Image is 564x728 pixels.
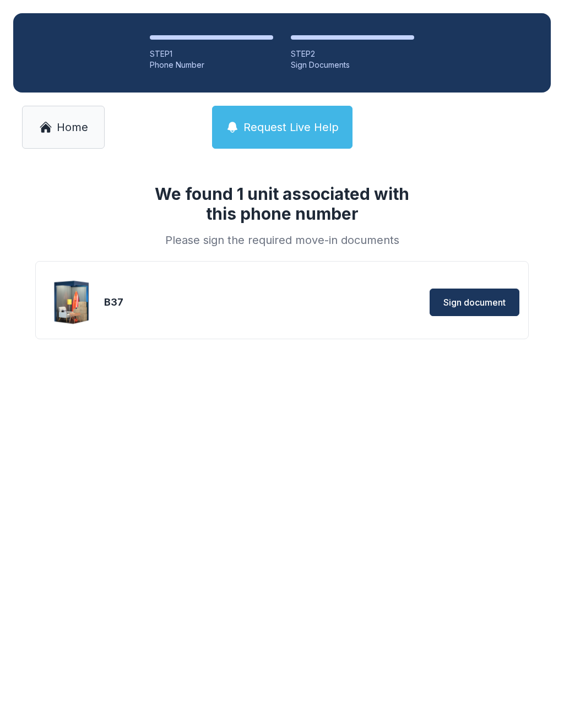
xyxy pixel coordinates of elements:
div: Sign Documents [291,59,414,70]
span: Home [57,119,88,135]
span: Request Live Help [243,119,339,135]
div: Please sign the required move-in documents [141,232,423,248]
span: Sign document [443,296,506,309]
div: B37 [104,295,322,310]
div: STEP 1 [150,48,273,59]
div: Phone Number [150,59,273,70]
div: STEP 2 [291,48,414,59]
h1: We found 1 unit associated with this phone number [141,184,423,224]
